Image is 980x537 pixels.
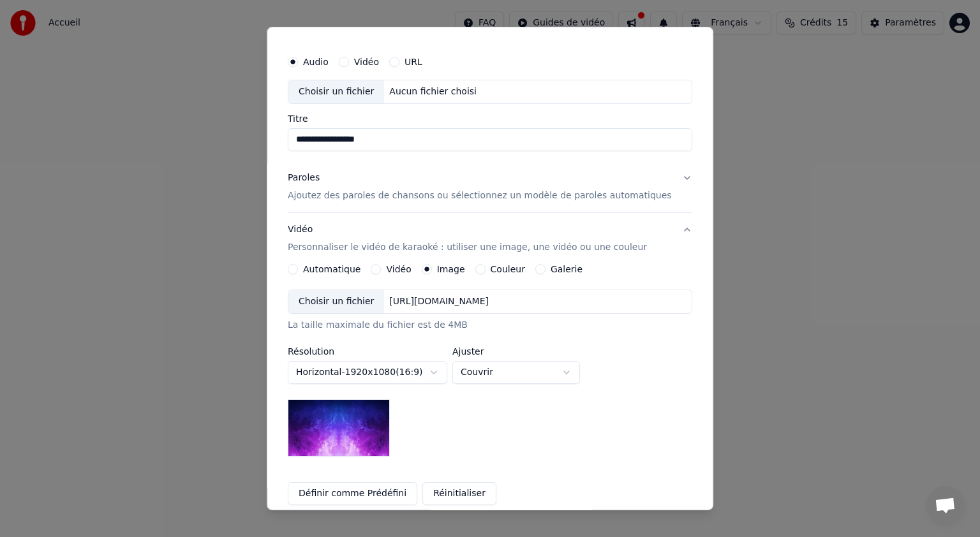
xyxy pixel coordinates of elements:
label: URL [405,57,422,66]
div: La taille maximale du fichier est de 4MB [288,319,692,332]
div: Choisir un fichier [288,290,384,313]
label: Automatique [303,265,360,274]
label: Galerie [551,265,583,274]
label: Résolution [288,347,447,356]
label: Ajuster [452,347,580,356]
button: Réinitialiser [422,482,496,505]
p: Personnaliser le vidéo de karaoké : utiliser une image, une vidéo ou une couleur [288,241,647,254]
h2: Créer un Karaoké [283,17,697,29]
label: Audio [303,57,329,66]
label: Vidéo [387,265,412,274]
div: [URL][DOMAIN_NAME] [385,295,494,308]
div: Aucun fichier choisi [385,85,482,98]
p: Ajoutez des paroles de chansons ou sélectionnez un modèle de paroles automatiques [288,189,672,202]
button: Définir comme Prédéfini [288,482,417,505]
label: Image [437,265,465,274]
div: Vidéo [288,223,647,254]
div: VidéoPersonnaliser le vidéo de karaoké : utiliser une image, une vidéo ou une couleur [288,264,692,515]
button: VidéoPersonnaliser le vidéo de karaoké : utiliser une image, une vidéo ou une couleur [288,213,692,264]
div: Choisir un fichier [288,80,384,103]
label: Vidéo [354,57,379,66]
label: Couleur [491,265,525,274]
button: ParolesAjoutez des paroles de chansons ou sélectionnez un modèle de paroles automatiques [288,161,692,212]
label: Titre [288,114,692,123]
div: Paroles [288,172,320,184]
